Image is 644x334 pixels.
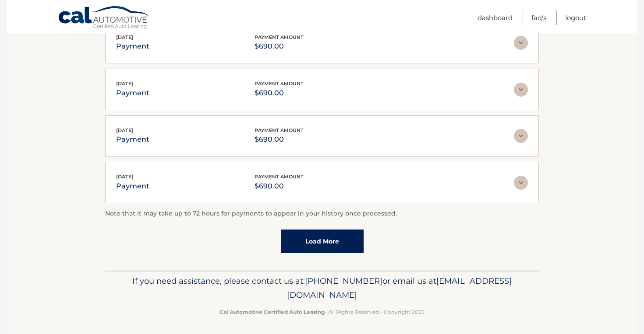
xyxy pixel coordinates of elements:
a: Dashboard [478,10,513,25]
p: payment [116,180,149,192]
p: payment [116,87,149,99]
span: payment amount [255,127,304,133]
a: Cal Automotive [58,6,150,31]
span: [DATE] [116,34,133,40]
span: [DATE] [116,174,133,180]
strong: Cal Automotive Certified Auto Leasing [219,309,325,315]
p: Note that it may take up to 72 hours for payments to appear in your history once processed. [105,209,539,219]
p: $690.00 [255,40,304,52]
span: payment amount [255,174,304,180]
p: If you need assistance, please contact us at: or email us at [111,274,533,302]
span: payment amount [255,34,304,40]
span: [DATE] [116,80,133,87]
p: payment [116,133,149,146]
a: Load More [281,230,364,253]
a: Logout [565,10,586,25]
p: $690.00 [255,180,304,192]
img: accordion-rest.svg [514,129,528,143]
span: [DATE] [116,127,133,133]
p: $690.00 [255,133,304,146]
img: accordion-rest.svg [514,176,528,190]
a: FAQ's [531,10,546,25]
p: payment [116,40,149,52]
span: [PHONE_NUMBER] [305,276,382,286]
img: accordion-rest.svg [514,83,528,97]
img: accordion-rest.svg [514,36,528,50]
span: payment amount [255,80,304,87]
p: - All Rights Reserved - Copyright 2025 [111,307,533,317]
p: $690.00 [255,87,304,99]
